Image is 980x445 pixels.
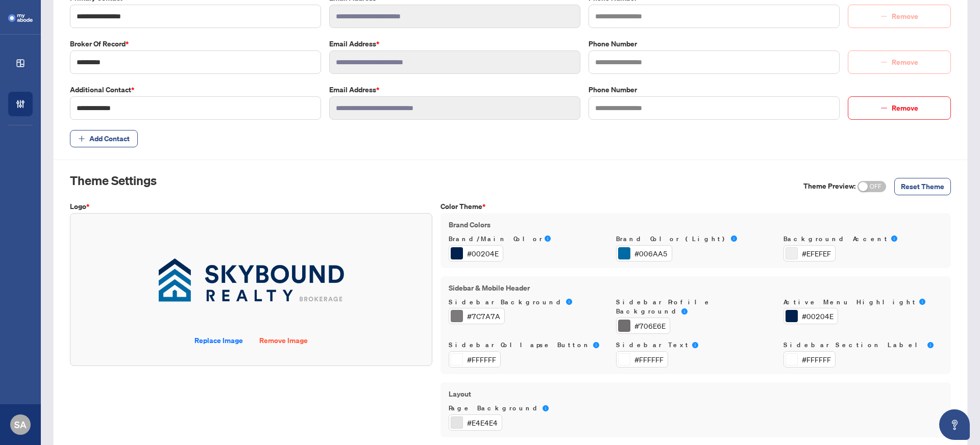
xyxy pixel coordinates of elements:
img: thumbnail-img [129,230,374,332]
label: Broker of Record [70,38,321,49]
button: Remove [848,5,951,28]
div: #006AA5 [634,248,668,259]
span: info-circle [731,235,737,242]
label: Sidebar Collapse Button [449,341,608,350]
span: plus [78,135,85,142]
button: Add Contact [70,130,138,147]
label: Phone Number [589,84,840,95]
label: Logo [70,201,432,212]
button: Remove [848,50,951,74]
div: #FFFFFF [802,354,831,365]
label: Sidebar Text [616,341,775,350]
h2: Theme Settings [70,172,157,189]
span: info-circle [593,342,599,348]
span: Reset Theme [901,178,944,195]
span: info-circle [681,308,688,315]
label: Email Address [329,84,580,95]
span: minus [880,104,888,112]
label: Additional Contact [70,84,321,95]
label: Layout [449,388,943,400]
label: Sidebar Background [449,298,608,307]
span: info-circle [927,342,934,348]
button: Reset Theme [894,178,951,195]
button: Remove Image [251,332,316,349]
span: info-circle [891,235,897,242]
label: Theme Preview: [803,180,855,192]
label: Background Accent [783,234,943,244]
div: #7C7A7A [467,310,500,322]
div: #FFFFFF [634,354,664,365]
div: #706E6E [634,320,666,331]
button: Replace Image [186,332,251,349]
span: SA [14,417,27,432]
div: #00204E [802,310,834,322]
label: Brand Colors [449,219,943,230]
label: Sidebar & Mobile Header [449,282,943,294]
span: Replace Image [194,332,243,349]
span: info-circle [692,342,698,348]
span: Remove Image [259,332,308,349]
label: Page Background [449,404,608,413]
label: Sidebar Profile Background [616,298,775,317]
div: #FFFFFF [467,354,496,365]
span: info-circle [566,299,572,305]
label: Sidebar Section Label [783,341,943,350]
div: #EFEFEF [802,248,831,259]
label: Phone Number [589,38,840,49]
div: #00204E [467,248,499,259]
span: info-circle [545,235,551,242]
span: info-circle [543,405,549,411]
div: #E4E4E4 [467,417,498,428]
span: Add Contact [89,130,130,147]
button: Open asap [939,409,970,440]
button: Remove [848,96,951,120]
img: logo [8,14,33,22]
label: Active Menu Highlight [783,298,943,307]
span: info-circle [919,299,925,305]
label: Brand/Main Color [449,234,608,244]
label: Color Theme [440,201,951,212]
span: Remove [892,100,918,116]
label: Brand Color (Light) [616,234,775,244]
label: Email Address [329,38,580,49]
